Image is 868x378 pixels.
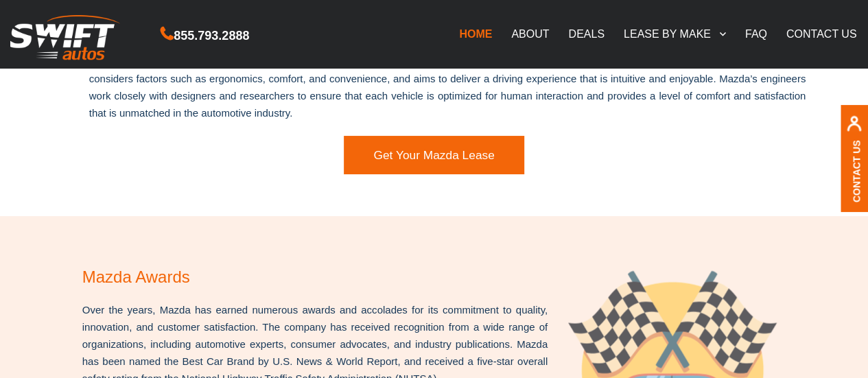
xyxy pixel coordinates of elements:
a: 855.793.2888 [161,30,249,42]
a: ABOUT [502,19,559,48]
span: 855.793.2888 [174,26,249,46]
a: LEASE BY MAKE [614,19,736,48]
a: Get Your Mazda Lease [344,136,524,174]
h3: Mazda Awards [82,268,548,285]
a: HOME [449,19,502,48]
img: contact us, iconuser [846,116,862,140]
a: Contact Us [851,140,862,202]
p: Mazda’s human-centric engineering approach focuses on designing vehicles that prioritize the need... [89,53,806,121]
a: DEALS [559,19,613,48]
a: CONTACT US [777,19,867,48]
li: Human-Centric Engineering: [74,33,806,130]
a: FAQ [736,19,777,48]
img: Swift Autos [10,7,120,60]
